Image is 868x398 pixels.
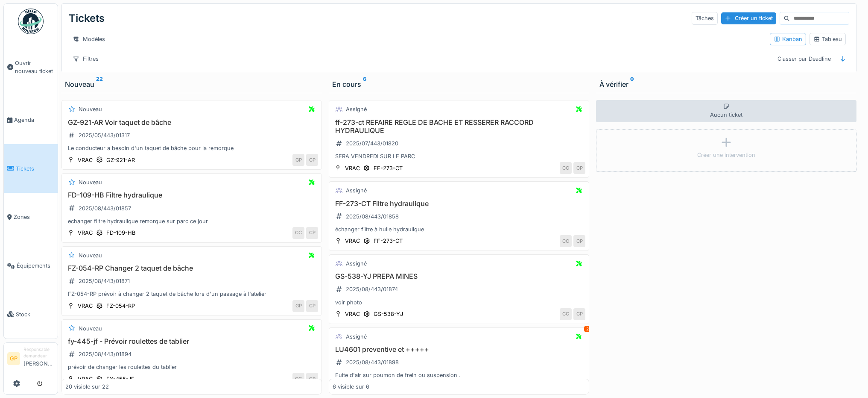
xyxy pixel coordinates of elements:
div: FF-273-CT [374,237,403,245]
div: Créer une intervention [697,151,755,159]
div: Tickets [69,7,105,29]
div: Nouveau [65,79,319,89]
div: Assigné [346,186,367,195]
span: Équipements [17,262,54,270]
sup: 0 [630,79,634,89]
div: CC [292,227,304,239]
h3: fy-445-jf - Prévoir roulettes de tablier [65,337,318,345]
div: echanger filtre hydraulique remorque sur parc ce jour [65,217,318,225]
div: CP [306,373,318,385]
div: GS-538-YJ [374,310,403,318]
div: VRAC [78,302,93,310]
div: Le conducteur a besoin d'un taquet de bâche pour la remorque [65,144,318,152]
div: CP [573,308,585,320]
div: Nouveau [79,251,102,259]
div: 2025/08/443/01858 [346,212,399,221]
div: Tâches [692,12,718,24]
div: CC [560,235,572,247]
div: En cours [332,79,586,89]
a: GP Responsable demandeur[PERSON_NAME] [7,346,54,373]
div: Créer un ticket [721,12,776,24]
span: Zones [14,213,54,221]
a: Zones [4,193,58,242]
span: Stock [16,310,54,318]
div: 2025/07/443/01820 [346,139,398,147]
div: 2025/08/443/01857 [79,204,131,212]
div: 20 visible sur 22 [65,383,109,391]
div: voir photo [333,298,585,307]
div: Kanban [774,35,802,43]
div: 2025/05/443/01317 [79,131,130,139]
li: [PERSON_NAME] [23,346,54,371]
div: CP [573,235,585,247]
div: Responsable demandeur [23,346,54,360]
div: SERA VENDREDI SUR LE PARC [333,152,585,160]
div: Nouveau [79,105,102,113]
div: Aucun ticket [596,100,856,122]
div: VRAC [345,237,360,245]
div: Fuite d'air sur poumon de frein ou suspension . tendeur de bâche avant et arrière. cote gauche. t... [333,371,585,387]
div: Assigné [346,333,367,341]
div: FZ-054-RP prévoir à changer 2 taquet de bâche lors d'un passage à l'atelier [65,290,318,298]
div: 6 visible sur 6 [333,383,369,391]
div: 2025/08/443/01894 [79,350,132,358]
div: Nouveau [79,178,102,186]
div: 2025/08/443/01871 [79,277,130,285]
div: FY-455-JF [106,375,134,383]
div: FF-273-CT [374,164,403,172]
div: Classer par Deadline [774,53,835,65]
div: Nouveau [79,324,102,333]
div: VRAC [345,164,360,172]
div: CC [292,373,304,385]
h3: FZ-054-RP Changer 2 taquet de bâche [65,264,318,272]
a: Ouvrir nouveau ticket [4,39,58,96]
h3: FF-273-CT Filtre hydraulique [333,200,585,208]
div: Tableau [813,35,842,43]
div: CP [573,162,585,174]
div: CP [306,300,318,312]
div: CC [560,308,572,320]
div: 2025/08/443/01874 [346,285,398,293]
span: Agenda [14,116,54,124]
div: 2 [584,326,591,332]
div: 2025/08/443/01898 [346,358,399,366]
div: FD-109-HB [106,229,135,237]
a: Agenda [4,96,58,144]
div: VRAC [345,310,360,318]
div: VRAC [78,229,93,237]
div: Modèles [69,33,109,45]
div: FZ-054-RP [106,302,135,310]
div: CC [560,162,572,174]
sup: 6 [363,79,366,89]
h3: GZ-921-AR Voir taquet de bâche [65,118,318,127]
div: CP [306,227,318,239]
div: Assigné [346,105,367,113]
div: CP [306,154,318,166]
div: VRAC [78,156,93,164]
div: prévoir de changer les roulettes du tablier [65,363,318,371]
span: Tickets [16,165,54,173]
h3: LU4601 preventive et +++++ [333,345,585,354]
div: Assigné [346,259,367,268]
div: VRAC [78,375,93,383]
h3: GS-538-YJ PREPA MINES [333,272,585,280]
h3: ff-273-ct REFAIRE REGLE DE BACHE ET RESSERER RACCORD HYDRAULIQUE [333,118,585,135]
div: À vérifier [599,79,853,89]
div: GP [292,300,304,312]
li: GP [7,352,20,365]
h3: FD-109-HB Filtre hydraulique [65,191,318,199]
a: Tickets [4,144,58,193]
div: GP [292,154,304,166]
a: Stock [4,290,58,339]
sup: 22 [96,79,103,89]
div: échanger filtre à huile hydraulique [333,225,585,233]
div: Filtres [69,53,102,65]
a: Équipements [4,242,58,290]
img: Badge_color-CXgf-gQk.svg [18,9,44,34]
span: Ouvrir nouveau ticket [15,59,54,75]
div: GZ-921-AR [106,156,135,164]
